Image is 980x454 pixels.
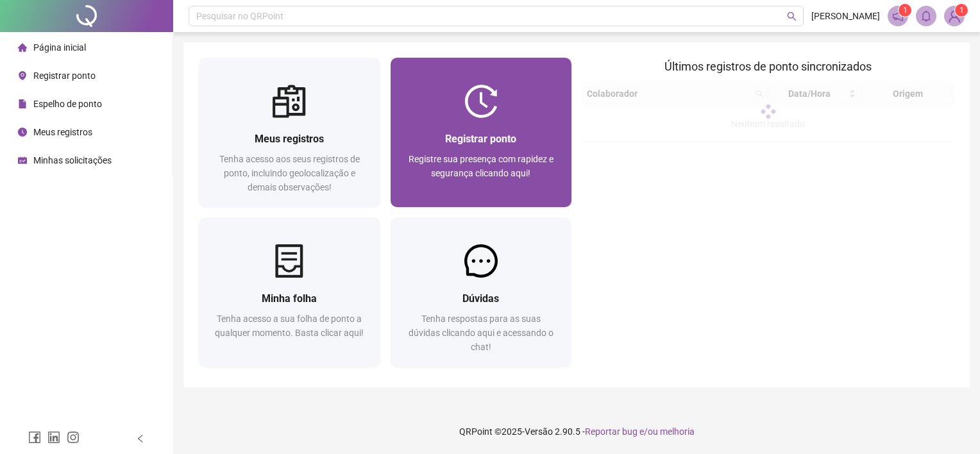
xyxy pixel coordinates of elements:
span: [PERSON_NAME] [811,9,880,23]
span: file [18,99,27,108]
span: clock-circle [18,128,27,137]
span: Minha folha [262,292,317,305]
span: Tenha respostas para as suas dúvidas clicando aqui e acessando o chat! [409,314,553,352]
span: search [787,12,797,21]
span: environment [18,71,27,80]
span: Dúvidas [462,292,499,305]
img: 89612 [945,6,964,26]
span: Tenha acesso a sua folha de ponto a qualquer momento. Basta clicar aqui! [215,314,364,338]
span: bell [920,10,932,22]
span: facebook [28,431,41,444]
span: left [136,434,145,443]
a: DúvidasTenha respostas para as suas dúvidas clicando aqui e acessando o chat! [391,217,572,367]
span: Tenha acesso aos seus registros de ponto, incluindo geolocalização e demais observações! [219,154,360,192]
span: Versão [525,426,553,437]
span: Registrar ponto [445,133,516,145]
span: schedule [18,156,27,165]
span: notification [892,10,904,22]
span: 1 [903,6,908,15]
footer: QRPoint © 2025 - 2.90.5 - [173,409,980,454]
span: Meus registros [33,127,92,137]
span: Espelho de ponto [33,99,102,109]
span: home [18,43,27,52]
span: Meus registros [255,133,324,145]
span: 1 [959,6,964,15]
a: Meus registrosTenha acesso aos seus registros de ponto, incluindo geolocalização e demais observa... [199,58,380,207]
span: linkedin [47,431,60,444]
a: Minha folhaTenha acesso a sua folha de ponto a qualquer momento. Basta clicar aqui! [199,217,380,367]
sup: Atualize o seu contato no menu Meus Dados [955,4,968,17]
span: Página inicial [33,42,86,53]
span: Reportar bug e/ou melhoria [585,426,695,437]
span: Registre sua presença com rapidez e segurança clicando aqui! [409,154,553,178]
span: Minhas solicitações [33,155,112,165]
span: Registrar ponto [33,71,96,81]
a: Registrar pontoRegistre sua presença com rapidez e segurança clicando aqui! [391,58,572,207]
sup: 1 [899,4,911,17]
span: instagram [67,431,80,444]
span: Últimos registros de ponto sincronizados [664,60,872,73]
